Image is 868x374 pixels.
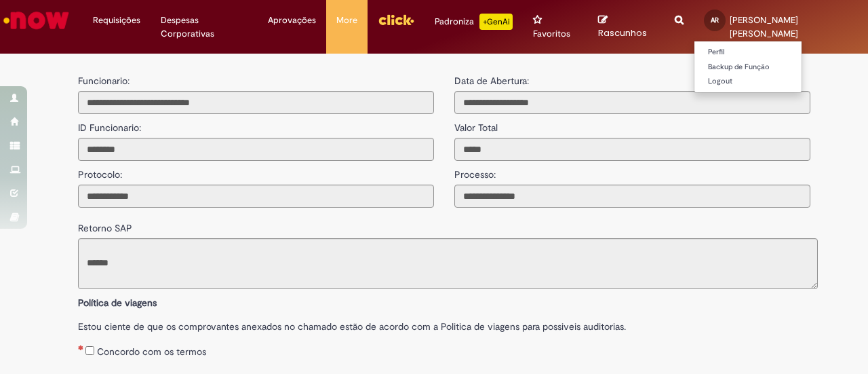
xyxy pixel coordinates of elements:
a: Perfil [694,45,802,60]
b: Política de viagens [78,297,157,309]
img: click_logo_yellow_360x200.png [378,10,414,30]
label: ID Funcionario: [78,114,141,134]
label: Estou ciente de que os comprovantes anexados no chamado estão de acordo com a Politica de viagens... [78,313,810,333]
label: Valor Total [454,114,498,134]
a: Logout [694,74,802,89]
span: Requisições [93,14,140,27]
img: ServiceNow [1,7,71,34]
label: Retorno SAP [78,214,132,235]
a: Rascunhos [598,14,654,39]
div: Padroniza [435,14,513,30]
a: Backup de Função [694,60,802,75]
label: Data de Abertura: [454,74,529,88]
label: Funcionario: [78,74,130,88]
span: Despesas Corporativas [161,14,248,41]
label: Concordo com os termos [97,345,206,358]
p: +GenAi [479,14,513,30]
span: Favoritos [533,27,570,41]
span: More [336,14,357,27]
span: Rascunhos [598,26,647,39]
span: [PERSON_NAME] [PERSON_NAME] [730,14,798,39]
label: Protocolo: [78,161,122,181]
label: Processo: [454,161,496,181]
span: AR [711,16,719,24]
span: Aprovações [268,14,316,27]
